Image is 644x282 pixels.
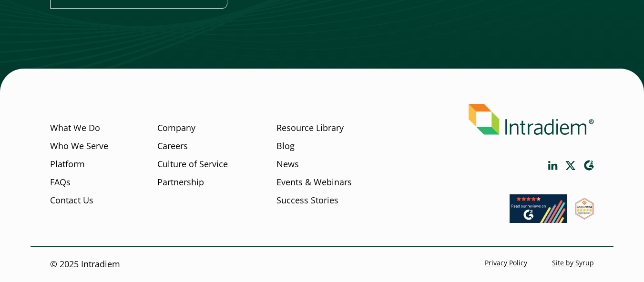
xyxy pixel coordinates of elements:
a: Resource Library [276,122,344,134]
a: Link opens in a new window [575,211,594,222]
img: Read our reviews on G2 [510,194,567,223]
a: Who We Serve [50,140,108,152]
a: Success Stories [276,194,338,207]
a: Link opens in a new window [510,214,567,225]
a: News [276,158,299,171]
a: Events & Webinars [276,176,352,189]
a: Culture of Service [157,158,228,171]
a: Platform [50,158,85,171]
a: Careers [157,140,188,152]
a: What We Do [50,122,100,134]
a: Contact Us [50,194,93,207]
a: Link opens in a new window [548,161,558,170]
img: Intradiem [469,104,594,135]
a: Link opens in a new window [565,161,576,170]
a: Company [157,122,195,134]
a: Partnership [157,176,204,189]
a: Site by Syrup [552,259,594,268]
a: Link opens in a new window [583,160,594,171]
a: Privacy Policy [485,259,527,268]
p: © 2025 Intradiem [50,259,120,271]
a: FAQs [50,176,71,189]
img: SourceForge User Reviews [575,198,594,220]
a: Blog [276,140,295,152]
